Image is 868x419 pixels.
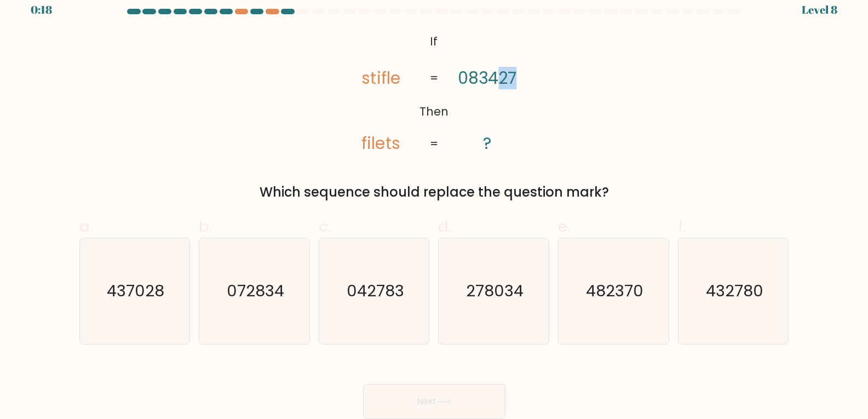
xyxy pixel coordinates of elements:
span: e. [558,216,570,237]
span: c. [319,216,331,237]
tspan: stifle [362,67,400,89]
div: Level 8 [802,2,837,18]
text: 278034 [466,280,524,302]
tspan: = [430,135,438,151]
span: d. [438,216,451,237]
text: 072834 [227,280,284,302]
tspan: filets [362,132,400,154]
div: Which sequence should replace the question mark? [86,182,783,202]
tspan: If [430,33,438,49]
text: 042783 [347,280,404,302]
span: f. [678,216,686,237]
tspan: Then [419,104,449,119]
tspan: ? [483,132,491,154]
tspan: = [430,70,438,86]
text: 482370 [586,280,643,302]
div: 0:18 [31,2,52,18]
button: Next [363,384,505,419]
tspan: 083427 [458,67,516,89]
svg: @import url('[URL][DOMAIN_NAME]); [332,30,536,156]
span: a. [79,216,93,237]
span: b. [199,216,212,237]
text: 432780 [706,280,763,302]
text: 437028 [107,280,164,302]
